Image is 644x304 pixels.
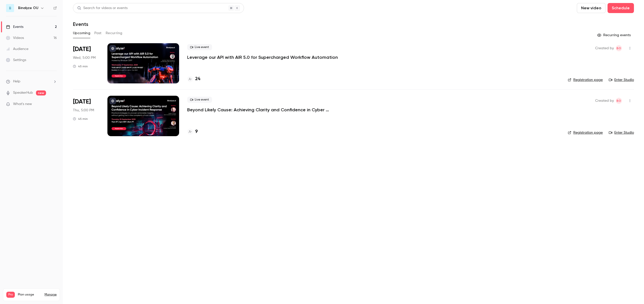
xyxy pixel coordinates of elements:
[609,130,634,135] a: Enter Studio
[18,293,42,297] span: Plan usage
[6,292,15,298] span: Pro
[6,24,23,29] div: Events
[187,107,338,113] a: Beyond Likely Cause: Achieving Clarity and Confidence in Cyber Incident Response
[13,102,32,107] span: What's new
[617,98,621,104] span: BO
[577,3,606,13] button: New video
[73,64,88,68] div: 45 min
[616,45,622,51] span: Binalyze OU
[609,77,634,82] a: Enter Studio
[77,6,128,11] div: Search for videos or events
[13,90,33,95] a: SpeakerHub
[568,77,603,82] a: Registration page
[595,45,614,51] span: Created by
[187,76,200,82] a: 24
[73,98,91,106] span: [DATE]
[195,76,200,82] h4: 24
[73,117,88,121] div: 45 min
[73,55,96,60] span: Wed, 5:00 PM
[73,45,91,53] span: [DATE]
[195,128,198,135] h4: 9
[73,96,99,136] div: Sep 25 Thu, 5:00 PM (Europe/Sarajevo)
[187,97,212,103] span: Live event
[6,79,57,84] li: help-dropdown-opener
[13,79,20,84] span: Help
[595,31,634,39] button: Recurring events
[616,98,622,104] span: Binalyze OU
[608,3,634,13] button: Schedule
[187,44,212,50] span: Live event
[73,43,99,83] div: Sep 17 Wed, 5:00 PM (Europe/Sarajevo)
[568,130,603,135] a: Registration page
[187,54,338,60] a: Leverage our API with AIR 5.0 for Supercharged Workflow Automation
[18,6,38,11] h6: Binalyze OU
[73,29,90,37] button: Upcoming
[36,90,46,95] span: new
[6,35,24,40] div: Videos
[73,108,94,113] span: Thu, 5:00 PM
[94,29,102,37] button: Past
[187,128,198,135] a: 9
[106,29,123,37] button: Recurring
[6,58,26,63] div: Settings
[73,21,88,27] h1: Events
[45,293,57,297] a: Manage
[617,45,621,51] span: BO
[595,98,614,104] span: Created by
[9,6,11,11] span: B
[6,46,28,52] div: Audience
